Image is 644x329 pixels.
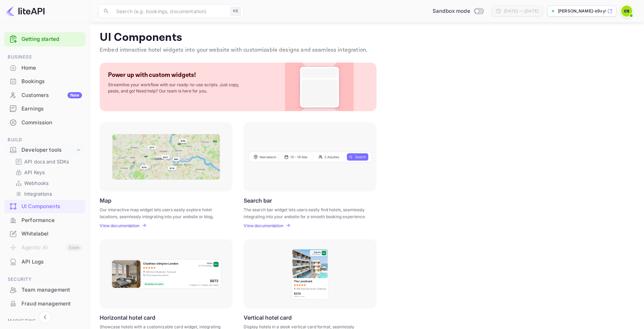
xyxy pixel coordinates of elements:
[15,190,80,197] a: Integrations
[100,206,224,219] p: Our interactive map widget lets users easily explore hotel locations, seamlessly integrating into...
[21,258,82,266] div: API Logs
[4,317,85,325] span: Marketing
[4,102,85,116] div: Earnings
[4,200,85,213] a: UI Components
[21,78,82,86] div: Bookings
[100,197,111,204] p: Map
[621,6,632,17] img: Colin Seaman
[21,105,82,113] div: Earnings
[100,223,142,228] a: View documentation
[24,169,45,176] p: API Keys
[244,314,292,321] p: Vertical hotel card
[4,227,85,241] div: Whitelabel
[4,89,85,101] a: CustomersNew
[67,92,82,98] div: New
[24,179,48,187] p: Webhooks
[6,6,45,17] img: LiteAPI logo
[100,314,155,321] p: Horizontal hotel card
[291,63,347,111] img: Custom Widget PNG
[4,32,85,46] div: Getting started
[248,151,372,162] img: Search Frame
[21,230,82,238] div: Whitelabel
[15,158,80,165] a: API docs and SDKs
[100,31,634,45] p: UI Components
[12,157,83,167] div: API docs and SDKs
[21,146,75,154] div: Developer tools
[4,255,85,269] div: API Logs
[291,248,329,300] img: Vertical hotel card Frame
[4,136,85,144] span: Build
[24,158,69,165] p: API docs and SDKs
[4,61,85,75] div: Home
[108,82,246,94] p: Streamline your workflow with our ready-to-use scripts. Just copy, paste, and go! Need help? Our ...
[4,102,85,115] a: Earnings
[244,206,368,219] p: The search bar widget lets users easily find hotels, seamlessly integrating into your website for...
[4,200,85,213] div: UI Components
[4,297,85,311] div: Fraud management
[4,116,85,129] a: Commission
[21,300,82,308] div: Fraud management
[4,144,85,156] div: Developer tools
[108,71,196,79] p: Power up with custom widgets!
[110,259,222,289] img: Horizontal hotel card Frame
[4,255,85,268] a: API Logs
[4,116,85,130] div: Commission
[4,75,85,88] div: Bookings
[21,203,82,211] div: UI Components
[4,89,85,102] div: CustomersNew
[21,119,82,127] div: Commission
[112,134,220,180] img: Map Frame
[24,190,52,197] p: Integrations
[4,214,85,227] div: Performance
[4,53,85,61] span: Business
[4,61,85,74] a: Home
[4,283,85,297] div: Team management
[15,169,80,176] a: API Keys
[244,223,285,228] a: View documentation
[244,197,272,204] p: Search bar
[558,8,606,14] p: [PERSON_NAME]-e9xyf.nui...
[433,7,470,15] span: Sandbox mode
[21,286,82,294] div: Team management
[4,297,85,310] a: Fraud management
[15,179,80,187] a: Webhooks
[230,7,241,16] div: ⌘K
[4,283,85,296] a: Team management
[12,189,83,199] div: Integrations
[430,7,486,15] div: Switch to Production mode
[100,223,139,228] p: View documentation
[12,167,83,177] div: API Keys
[112,4,228,18] input: Search (e.g. bookings, documentation)
[4,75,85,88] a: Bookings
[504,8,538,14] div: [DATE] — [DATE]
[4,214,85,226] a: Performance
[100,46,634,54] p: Embed interactive hotel widgets into your website with customizable designs and seamless integrat...
[21,35,82,43] a: Getting started
[39,311,51,323] button: Collapse navigation
[21,64,82,72] div: Home
[12,178,83,188] div: Webhooks
[21,91,82,99] div: Customers
[244,223,283,228] p: View documentation
[4,227,85,240] a: Whitelabel
[21,216,82,224] div: Performance
[4,276,85,283] span: Security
